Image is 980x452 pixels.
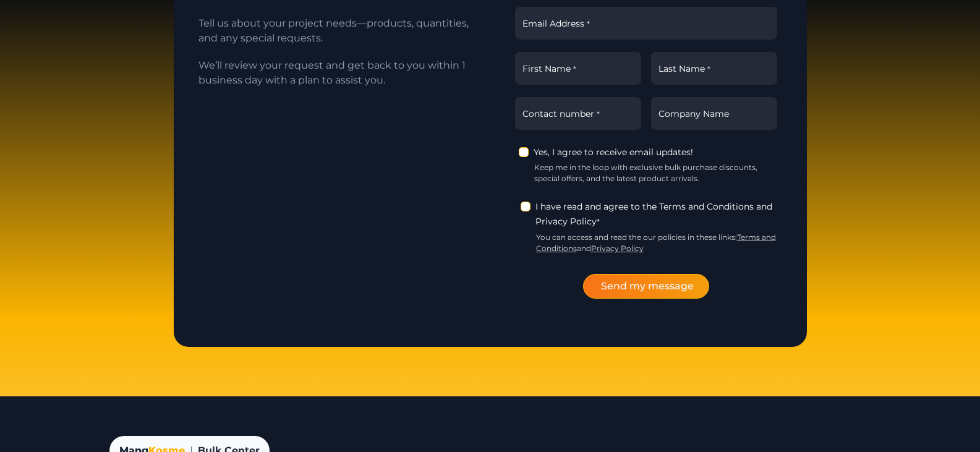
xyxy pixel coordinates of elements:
small: You can access and read the our policies in these links: and [515,232,777,254]
p: Tell us about your project needs—products, quantities, and any special requests. [198,16,471,46]
button: Send my message [583,274,709,299]
a: Privacy Policy [591,244,644,253]
label: Yes, I agree to receive email updates! [534,145,693,160]
span: I have read and agree to the Terms and Conditions and Privacy Policy [535,201,772,227]
small: Keep me in the loop with exclusive bulk purchase discounts, special offers, and the latest produc... [513,162,779,184]
p: We’ll review your request and get back to you within 1 business day with a plan to assist you. [198,58,471,88]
